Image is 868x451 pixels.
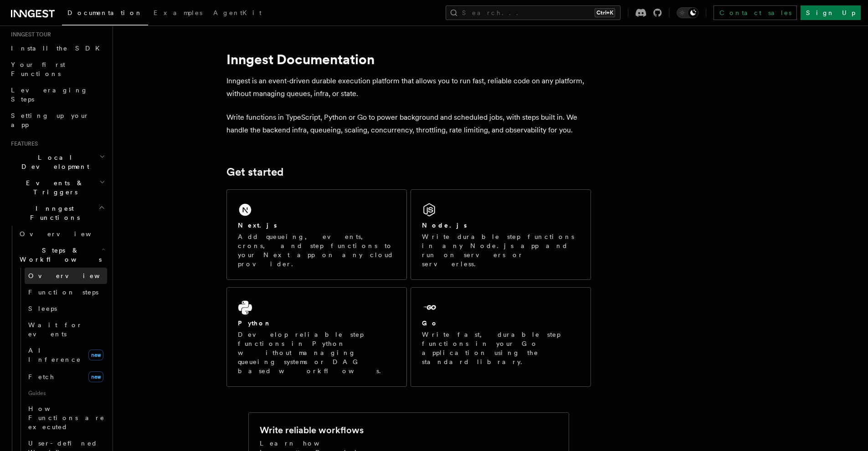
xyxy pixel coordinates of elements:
kbd: Ctrl+K [595,8,615,17]
p: Add queueing, events, crons, and step functions to your Next app on any cloud provider. [238,232,395,269]
span: Overview [28,272,122,279]
a: Install the SDK [7,40,107,56]
a: AgentKit [208,3,267,25]
span: Setting up your app [11,112,89,128]
a: How Functions are executed [25,400,107,435]
span: Install the SDK [11,45,105,52]
a: Node.jsWrite durable step functions in any Node.js app and run on servers or serverless. [411,189,591,280]
a: Setting up your app [7,107,107,133]
p: Write functions in TypeScript, Python or Go to power background and scheduled jobs, with steps bu... [226,111,591,137]
a: Next.jsAdd queueing, events, crons, and step functions to your Next app on any cloud provider. [226,189,407,280]
a: Contact sales [714,5,797,20]
h2: Node.js [422,221,467,230]
a: Your first Functions [7,56,107,82]
h1: Inngest Documentation [226,51,591,67]
button: Steps & Workflows [16,242,107,268]
span: Inngest tour [7,31,51,38]
h2: Python [238,319,272,328]
span: Events & Triggers [7,178,99,197]
a: Overview [16,226,107,242]
a: Examples [148,3,208,25]
h2: Next.js [238,221,277,230]
span: How Functions are executed [28,405,105,431]
span: new [88,350,103,360]
span: Inngest Functions [7,204,98,222]
span: Local Development [7,153,99,171]
span: Features [7,140,38,147]
button: Local Development [7,149,107,175]
a: Sleeps [25,300,107,317]
span: Documentation [67,9,143,16]
h2: Write reliable workflows [260,424,364,436]
button: Search...Ctrl+K [446,5,621,20]
p: Inngest is an event-driven durable execution platform that allows you to run fast, reliable code ... [226,75,591,100]
span: Function steps [28,289,98,296]
span: Examples [154,9,202,16]
span: Steps & Workflows [16,246,102,264]
span: Guides [25,386,107,400]
a: Overview [25,268,107,284]
button: Inngest Functions [7,200,107,226]
span: Leveraging Steps [11,86,88,103]
p: Write fast, durable step functions in your Go application using the standard library. [422,330,580,366]
p: Write durable step functions in any Node.js app and run on servers or serverless. [422,232,580,269]
span: Wait for events [28,321,82,338]
a: Sign Up [801,5,861,20]
span: Overview [20,230,113,238]
h2: Go [422,319,438,328]
a: Documentation [62,3,148,25]
span: new [88,371,103,382]
span: AI Inference [28,347,81,363]
span: AgentKit [213,9,262,16]
a: PythonDevelop reliable step functions in Python without managing queueing systems or DAG based wo... [226,287,407,387]
button: Toggle dark mode [677,7,699,18]
a: Function steps [25,284,107,300]
a: Get started [226,166,283,178]
a: Wait for events [25,317,107,342]
p: Develop reliable step functions in Python without managing queueing systems or DAG based workflows. [238,330,395,375]
a: GoWrite fast, durable step functions in your Go application using the standard library. [411,287,591,387]
a: Leveraging Steps [7,82,107,107]
a: AI Inferencenew [25,342,107,368]
span: Your first Functions [11,61,65,77]
span: Sleeps [28,305,57,312]
span: Fetch [28,373,55,380]
button: Events & Triggers [7,175,107,200]
a: Fetchnew [25,368,107,386]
